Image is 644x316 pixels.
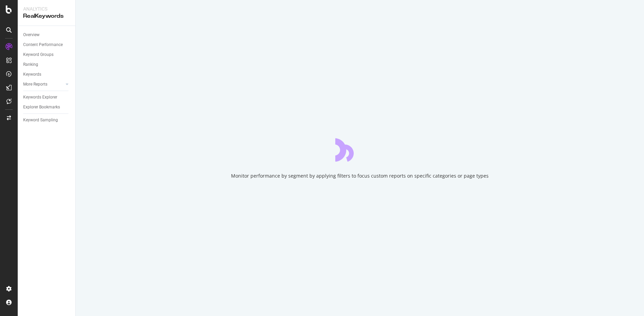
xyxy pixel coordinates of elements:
[23,61,38,68] div: Ranking
[23,41,63,48] div: Content Performance
[23,117,71,124] a: Keyword Sampling
[23,94,57,101] div: Keywords Explorer
[23,71,71,78] a: Keywords
[23,104,71,111] a: Explorer Bookmarks
[23,51,53,58] div: Keyword Groups
[23,81,64,88] a: More Reports
[23,104,60,111] div: Explorer Bookmarks
[23,12,70,20] div: RealKeywords
[23,71,41,78] div: Keywords
[231,172,489,179] div: Monitor performance by segment by applying filters to focus custom reports on specific categories...
[23,41,71,48] a: Content Performance
[23,81,47,88] div: More Reports
[23,31,40,39] div: Overview
[23,94,71,101] a: Keywords Explorer
[23,51,71,58] a: Keyword Groups
[335,137,384,162] div: animation
[23,31,71,39] a: Overview
[23,117,58,124] div: Keyword Sampling
[23,5,70,12] div: Analytics
[23,61,71,68] a: Ranking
